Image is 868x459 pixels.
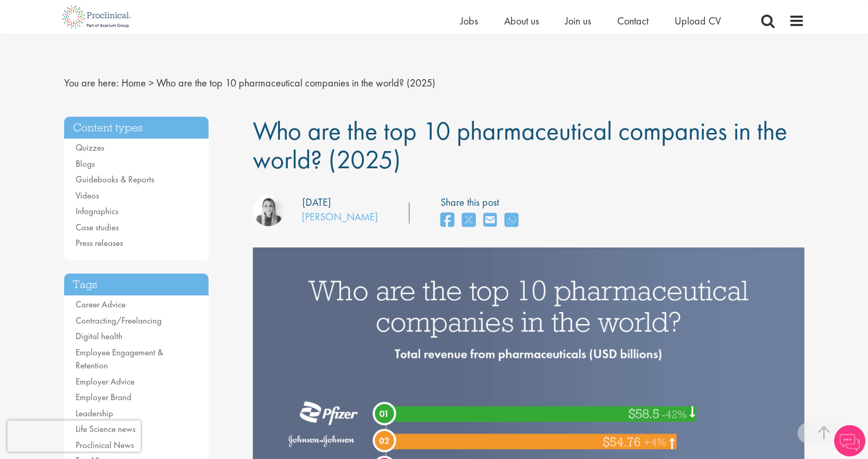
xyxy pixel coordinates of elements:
[302,195,331,210] div: [DATE]
[675,14,721,28] a: Upload CV
[565,14,591,28] a: Join us
[76,142,104,153] a: Quizzes
[64,76,119,90] span: You are here:
[460,14,478,28] a: Jobs
[834,425,865,456] img: Chatbot
[76,346,163,371] a: Employee Engagement & Retention
[617,14,649,28] a: Contact
[121,76,146,90] a: breadcrumb link
[441,209,454,232] a: share on facebook
[505,209,518,232] a: share on whats app
[64,117,209,139] h3: Content types
[253,114,787,176] span: Who are the top 10 pharmaceutical companies in the world? (2025)
[76,221,119,233] a: Case studies
[253,195,284,226] img: Hannah Burke
[441,195,523,210] label: Share this post
[76,190,99,201] a: Videos
[76,237,123,249] a: Press releases
[302,210,378,224] a: [PERSON_NAME]
[76,158,95,169] a: Blogs
[504,14,539,28] a: About us
[76,407,113,419] a: Leadership
[76,315,162,326] a: Contracting/Freelancing
[76,391,131,403] a: Employer Brand
[76,299,126,310] a: Career Advice
[76,330,123,342] a: Digital health
[149,76,154,90] span: >
[483,209,497,232] a: share on email
[76,205,118,217] a: Infographics
[76,376,135,387] a: Employer Advice
[462,209,475,232] a: share on twitter
[156,76,435,90] span: Who are the top 10 pharmaceutical companies in the world? (2025)
[64,274,209,296] h3: Tags
[76,173,154,185] a: Guidebooks & Reports
[7,420,141,452] iframe: reCAPTCHA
